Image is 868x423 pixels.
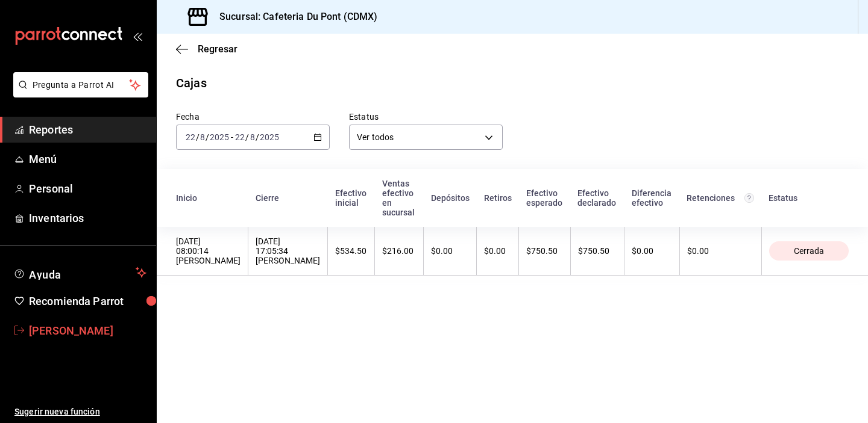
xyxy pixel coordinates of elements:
input: -- [234,132,245,142]
div: Efectivo inicial [335,188,368,208]
div: Ver todos [349,125,503,150]
div: $0.00 [632,246,672,256]
div: Ventas efectivo en sucursal [382,179,417,217]
div: [DATE] 17:05:34 [PERSON_NAME] [256,236,320,265]
button: Regresar [176,43,237,55]
input: -- [250,132,256,142]
label: Estatus [349,113,503,121]
span: / [256,132,259,142]
div: $216.00 [382,246,416,256]
span: Pregunta a Parrot AI [33,79,130,91]
label: Fecha [176,113,330,121]
span: Regresar [198,43,237,55]
span: Recomienda Parrot [29,293,146,309]
div: $0.00 [431,246,469,256]
input: -- [185,132,196,142]
div: [DATE] 08:00:14 [PERSON_NAME] [176,236,241,265]
span: Ayuda [29,265,131,280]
span: Inventarios [29,210,146,226]
span: / [206,132,209,142]
div: Retenciones [687,193,754,203]
div: Estatus [769,193,849,203]
span: Menú [29,151,146,167]
div: Inicio [176,193,241,203]
span: / [245,132,249,142]
h3: Sucursal: Cafeteria Du Pont (CDMX) [210,10,377,24]
span: [PERSON_NAME] [29,323,146,339]
button: Pregunta a Parrot AI [13,72,148,97]
div: $534.50 [335,246,367,256]
span: Personal [29,181,146,197]
span: Sugerir nueva función [14,406,146,418]
svg: Total de retenciones de propinas registradas [744,193,754,203]
span: - [231,132,233,142]
input: ---- [259,132,280,142]
a: Pregunta a Parrot AI [8,87,148,100]
div: $750.50 [526,246,563,256]
button: open_drawer_menu [133,31,142,41]
div: Depósitos [431,193,470,203]
div: Cierre [256,193,321,203]
div: Diferencia efectivo [632,188,673,208]
div: Retiros [484,193,512,203]
div: Cajas [176,74,207,92]
span: / [196,132,200,142]
div: Efectivo declarado [577,188,617,208]
input: -- [200,132,206,142]
div: $0.00 [484,246,511,256]
input: ---- [209,132,230,142]
div: $750.50 [578,246,617,256]
div: $0.00 [687,246,754,256]
span: Reportes [29,122,146,138]
div: Efectivo esperado [526,188,564,208]
span: Cerrada [789,246,829,256]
